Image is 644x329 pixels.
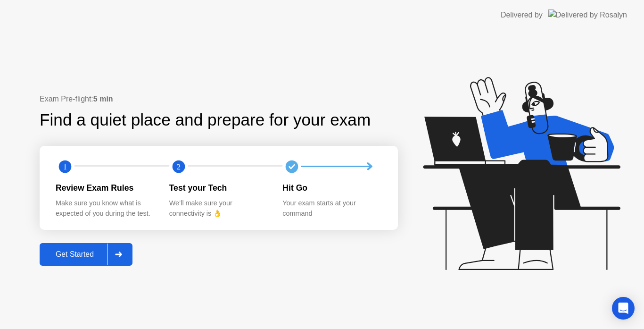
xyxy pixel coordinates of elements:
[177,162,181,171] text: 2
[56,198,154,219] div: Make sure you know what is expected of you during the test.
[282,198,381,219] div: Your exam starts at your command
[42,250,107,259] div: Get Started
[40,108,372,133] div: Find a quiet place and prepare for your exam
[56,182,154,194] div: Review Exam Rules
[612,297,635,320] div: Open Intercom Messenger
[40,93,398,105] div: Exam Pre-flight:
[169,182,268,194] div: Test your Tech
[169,198,268,219] div: We’ll make sure your connectivity is 👌
[501,9,543,21] div: Delivered by
[40,243,132,266] button: Get Started
[93,95,113,103] b: 5 min
[63,162,67,171] text: 1
[548,9,627,20] img: Delivered by Rosalyn
[282,182,381,194] div: Hit Go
